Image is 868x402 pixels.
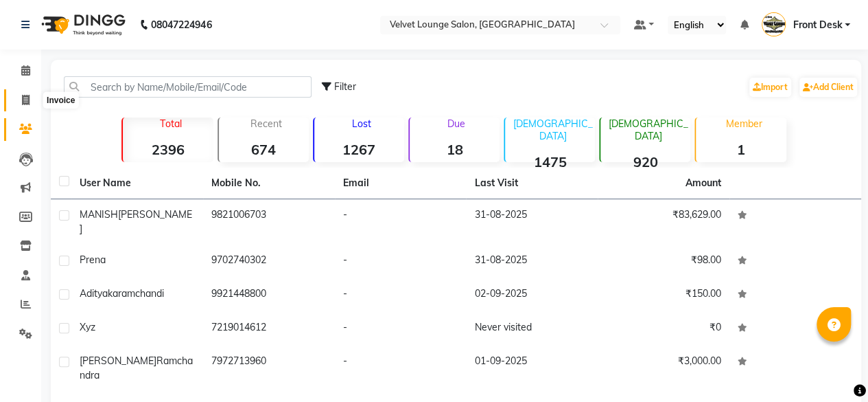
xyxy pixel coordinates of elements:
span: [PERSON_NAME] [80,355,156,367]
td: 9821006703 [203,199,335,245]
p: Recent [224,118,309,130]
p: Lost [320,118,404,130]
td: - [335,278,467,312]
td: - [335,199,467,245]
td: ₹98.00 [598,245,729,278]
td: - [335,245,467,278]
td: ₹3,000.00 [598,346,729,391]
th: Mobile No. [203,168,335,199]
strong: 920 [600,153,690,170]
span: Filter [334,80,356,93]
img: logo [35,5,129,44]
th: Last Visit [466,168,598,199]
td: - [335,346,467,391]
td: ₹150.00 [598,278,729,312]
strong: 18 [410,141,500,158]
td: 31-08-2025 [466,199,598,245]
td: ₹0 [598,312,729,346]
input: Search by Name/Mobile/Email/Code [64,76,312,98]
p: Total [128,118,213,130]
td: 01-09-2025 [466,346,598,391]
span: Front Desk [793,18,842,32]
td: 9921448800 [203,278,335,312]
strong: 2396 [123,141,213,158]
span: MANISH [80,208,118,221]
span: xyz [80,321,95,333]
p: Member [701,118,786,130]
div: Invoice [43,92,78,109]
span: aditya [80,287,108,300]
th: User Name [71,168,203,199]
span: karamchandi [108,287,164,300]
span: prena [80,254,106,266]
strong: 1475 [505,153,595,170]
img: Front Desk [762,12,786,36]
a: Import [749,78,791,97]
strong: 1267 [314,141,404,158]
td: 9702740302 [203,245,335,278]
td: 02-09-2025 [466,278,598,312]
td: 7972713960 [203,346,335,391]
p: [DEMOGRAPHIC_DATA] [606,118,690,142]
strong: 674 [219,141,309,158]
td: ₹83,629.00 [598,199,729,245]
span: [PERSON_NAME] [80,208,192,235]
td: 7219014612 [203,312,335,346]
p: [DEMOGRAPHIC_DATA] [511,118,595,142]
td: Never visited [466,312,598,346]
th: Amount [677,168,729,199]
p: Due [412,118,500,130]
td: - [335,312,467,346]
td: 31-08-2025 [466,245,598,278]
a: Add Client [799,78,857,97]
b: 08047224946 [151,5,211,44]
th: Email [335,168,467,199]
strong: 1 [696,141,786,158]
